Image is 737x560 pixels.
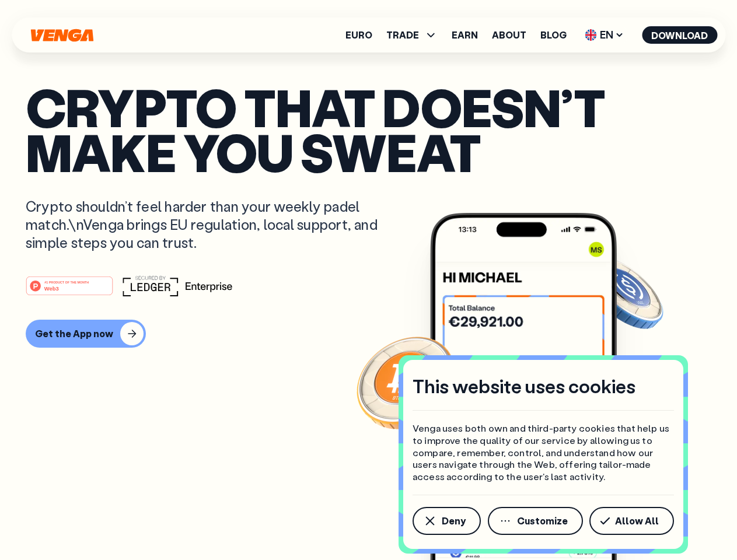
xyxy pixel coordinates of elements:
a: Earn [452,30,478,40]
tspan: #1 PRODUCT OF THE MONTH [44,280,89,283]
button: Allow All [589,507,674,535]
a: Blog [540,30,567,40]
svg: Home [29,29,95,42]
button: Deny [413,507,481,535]
img: Bitcoin [354,330,459,435]
p: Crypto shouldn’t feel harder than your weekly padel match.\nVenga brings EU regulation, local sup... [26,197,394,252]
span: TRADE [386,28,438,42]
span: Allow All [615,516,659,526]
a: Euro [345,30,372,40]
img: flag-uk [585,29,596,41]
p: Crypto that doesn’t make you sweat [26,85,711,174]
h4: This website uses cookies [413,374,635,398]
button: Download [642,26,717,44]
button: Customize [488,507,583,535]
img: USDC coin [582,251,666,335]
span: TRADE [386,30,419,40]
p: Venga uses both own and third-party cookies that help us to improve the quality of our service by... [413,422,674,483]
a: About [492,30,526,40]
span: EN [581,26,628,44]
span: Customize [517,516,568,526]
button: Get the App now [26,320,146,348]
tspan: Web3 [44,285,59,291]
a: Get the App now [26,320,711,348]
a: #1 PRODUCT OF THE MONTHWeb3 [26,283,113,298]
span: Deny [442,516,466,526]
div: Get the App now [35,328,113,339]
